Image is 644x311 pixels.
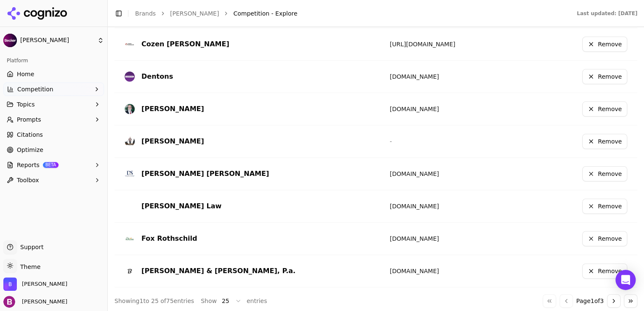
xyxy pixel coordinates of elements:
span: Competition [17,85,53,93]
button: Open organization switcher [3,277,67,291]
a: Citations [3,128,104,141]
span: - [390,138,392,145]
a: [PERSON_NAME] [170,9,219,18]
span: entries [247,297,267,305]
a: [DOMAIN_NAME] [390,235,439,242]
button: Remove [582,231,627,246]
img: duane morris [125,136,135,146]
div: [PERSON_NAME] [141,136,204,146]
a: Optimize [3,143,104,157]
span: Becker [22,280,67,288]
span: Optimize [17,146,43,154]
span: [PERSON_NAME] [19,298,67,306]
button: Remove [582,166,627,181]
img: Becker [3,296,15,308]
div: Fox Rothschild [141,234,197,244]
img: Eisinger Law [125,201,135,211]
a: Brands [135,10,156,17]
button: Open user button [3,296,67,308]
span: [PERSON_NAME] [20,37,94,44]
span: Competition - Explore [233,9,297,18]
img: Dentons [125,72,135,82]
span: Page 1 of 3 [576,297,604,305]
span: Toolbox [17,176,39,184]
img: Becker [3,277,17,291]
img: cozen o'connor [125,39,135,49]
button: ReportsBETA [3,158,104,172]
a: Home [3,67,104,81]
button: Remove [582,101,627,117]
span: Topics [17,100,35,109]
button: Remove [582,37,627,52]
span: BETA [43,162,59,168]
nav: breadcrumb [135,9,560,18]
span: Prompts [17,115,41,124]
div: [PERSON_NAME] [PERSON_NAME] [141,169,269,179]
div: [PERSON_NAME] Law [141,201,221,211]
button: Toolbox [3,173,104,187]
div: [PERSON_NAME] & [PERSON_NAME], P.a. [141,266,295,276]
a: [URL][DOMAIN_NAME] [390,41,455,48]
button: Remove [582,69,627,84]
button: Topics [3,98,104,111]
button: Competition [3,82,104,96]
img: Glazer & Sachs, P.A. [125,266,135,276]
img: Dunlap Shipman [125,169,135,179]
button: Remove [582,263,627,279]
div: Open Intercom Messenger [615,270,636,290]
button: Prompts [3,113,104,126]
button: Remove [582,199,627,214]
span: Home [17,70,34,78]
div: Cozen [PERSON_NAME] [141,39,229,49]
a: [DOMAIN_NAME] [390,170,439,177]
span: Support [17,243,43,251]
img: Fox Rothschild [125,234,135,244]
div: Last updated: [DATE] [577,10,637,17]
div: Showing 1 to 25 of 75 entries [114,297,194,305]
div: [PERSON_NAME] [141,104,204,114]
img: Becker [3,34,17,47]
div: Platform [3,54,104,67]
a: [DOMAIN_NAME] [390,106,439,112]
span: Reports [17,161,40,169]
a: [DOMAIN_NAME] [390,203,439,210]
div: Dentons [141,72,173,82]
a: [DOMAIN_NAME] [390,73,439,80]
span: Show [201,297,217,305]
img: Di Masi [125,104,135,114]
button: Remove [582,134,627,149]
a: [DOMAIN_NAME] [390,268,439,274]
span: Theme [17,263,40,270]
span: Citations [17,130,43,139]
